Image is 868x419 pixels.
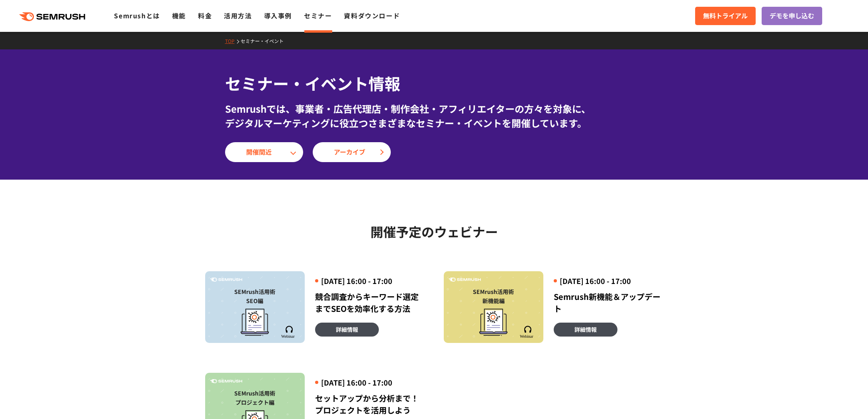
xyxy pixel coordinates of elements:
h1: セミナー・イベント情報 [225,72,643,95]
span: アーカイブ [334,147,370,157]
a: 詳細情報 [315,323,379,337]
a: TOP [225,37,241,44]
div: [DATE] 16:00 - 17:00 [315,276,425,286]
div: Semrushでは、事業者・広告代理店・制作会社・アフィリエイターの方々を対象に、 デジタルマーケティングに役立つさまざまなセミナー・イベントを開催しています。 [225,102,643,130]
a: デモを申し込む [762,7,822,25]
div: Semrush新機能＆アップデート [554,291,663,315]
a: アーカイブ [313,142,391,162]
a: Semrushとは [114,11,160,20]
a: 詳細情報 [554,323,617,337]
span: デモを申し込む [770,11,814,21]
a: セミナー・イベント [241,37,290,44]
img: Semrush [449,278,481,282]
a: 導入事例 [264,11,292,20]
div: [DATE] 16:00 - 17:00 [315,378,425,388]
span: 詳細情報 [336,325,358,334]
div: SEMrush活用術 SEO編 [209,287,301,305]
span: 詳細情報 [574,325,597,334]
a: 資料ダウンロード [344,11,400,20]
div: SEMrush活用術 新機能編 [448,287,539,305]
div: セットアップから分析まで！プロジェクトを活用しよう [315,392,425,416]
a: 活用方法 [224,11,252,20]
img: Semrush [281,326,297,338]
span: 無料トライアル [703,11,748,21]
div: SEMrush活用術 プロジェクト編 [209,389,301,407]
a: 開催間近 [225,142,303,162]
h2: 開催予定のウェビナー [205,221,663,241]
img: Semrush [210,278,242,282]
div: 競合調査からキーワード選定までSEOを効率化する方法 [315,291,425,315]
a: 料金 [198,11,212,20]
span: 開催間近 [246,147,282,157]
a: 無料トライアル [695,7,756,25]
a: 機能 [172,11,186,20]
div: [DATE] 16:00 - 17:00 [554,276,663,286]
a: セミナー [304,11,332,20]
img: Semrush [210,379,242,384]
img: Semrush [519,326,536,338]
